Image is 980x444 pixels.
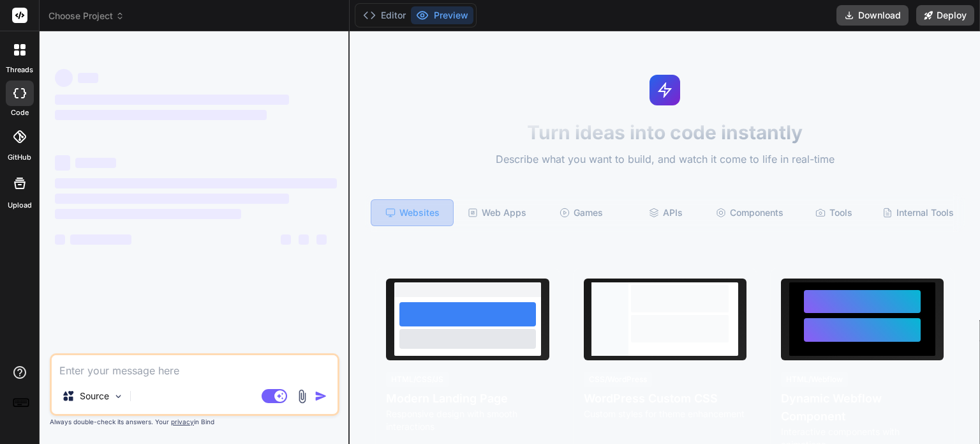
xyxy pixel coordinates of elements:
[295,389,309,404] img: attachment
[113,391,124,402] img: Pick Models
[50,416,339,428] p: Always double-check its answers. Your in Bind
[916,5,974,26] button: Deploy
[456,199,538,226] div: Web Apps
[78,73,98,83] span: ‌
[48,10,124,22] span: Choose Project
[386,372,449,387] div: HTML/CSS/JS
[316,234,327,245] span: ‌
[877,199,959,226] div: Internal Tools
[584,408,746,420] p: Custom styles for theme enhancement
[386,390,549,408] h4: Modern Landing Page
[55,194,289,204] span: ‌
[411,6,473,24] button: Preview
[793,199,875,226] div: Tools
[6,65,33,75] label: threads
[11,107,29,118] label: code
[80,390,109,402] p: Source
[358,6,411,24] button: Editor
[584,390,746,408] h4: WordPress Custom CSS
[781,372,848,387] div: HTML/Webflow
[709,199,791,226] div: Components
[357,151,972,168] p: Describe what you want to build, and watch it come to life in real-time
[55,234,65,245] span: ‌
[171,418,194,425] span: privacy
[281,234,291,245] span: ‌
[55,178,337,188] span: ‌
[584,372,652,387] div: CSS/WordPress
[55,95,289,105] span: ‌
[540,199,622,226] div: Games
[8,152,31,163] label: GitHub
[836,5,909,26] button: Download
[625,199,706,226] div: APIs
[55,110,267,120] span: ‌
[55,155,70,171] span: ‌
[315,390,327,402] img: icon
[357,121,972,144] h1: Turn ideas into code instantly
[781,390,944,425] h4: Dynamic Webflow Component
[55,69,73,87] span: ‌
[371,199,454,226] div: Websites
[386,408,549,433] p: Responsive design with smooth interactions
[70,234,131,245] span: ‌
[8,200,32,211] label: Upload
[75,158,116,168] span: ‌
[299,234,309,245] span: ‌
[55,209,241,219] span: ‌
